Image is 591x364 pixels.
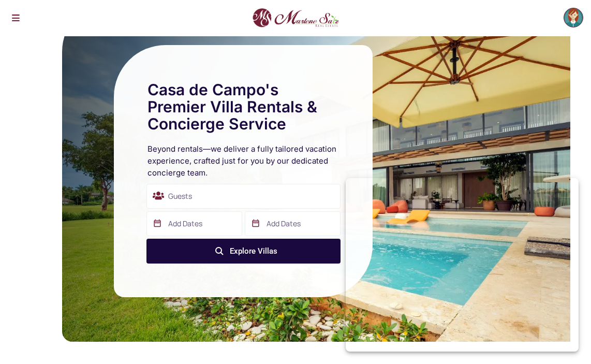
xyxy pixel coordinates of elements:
[146,184,341,209] div: Guests
[146,211,242,236] input: Add Dates
[146,239,341,264] button: Explore Villas
[147,143,339,179] h2: Beyond rentals—we deliver a fully tailored vacation experience, crafted just for you by our dedic...
[147,81,339,133] h1: Casa de Campo's Premier Villa Rentals & Concierge Service
[245,211,341,236] input: Add Dates
[249,6,342,31] img: logo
